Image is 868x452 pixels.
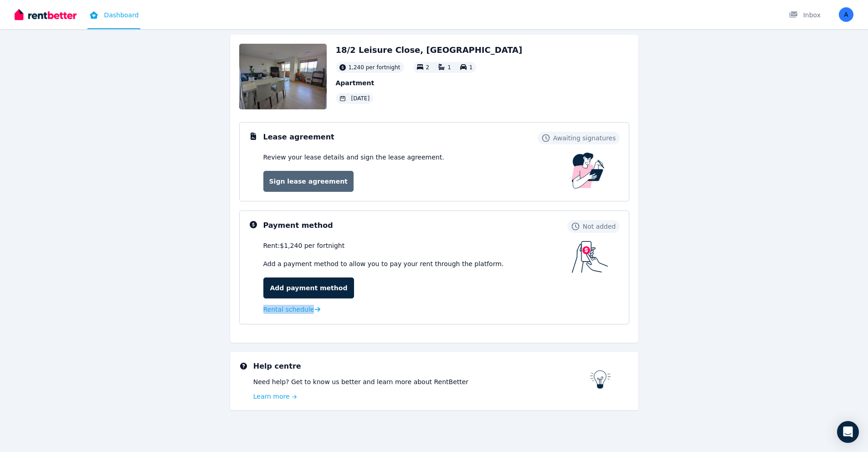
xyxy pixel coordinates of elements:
div: Inbox [789,10,821,20]
p: Add a payment method to allow you to pay your rent through the platform. [263,259,572,268]
a: Sign lease agreement [263,171,354,192]
div: Rent: $1,240 per fortnight [263,241,572,250]
img: Lease Agreement [572,153,605,189]
h3: Lease agreement [263,132,334,143]
a: Add payment method [263,277,354,298]
span: Rental schedule [263,305,314,314]
a: Learn more [253,392,590,401]
span: 2 [426,64,430,71]
span: [DATE] [351,95,370,102]
span: Not added [583,222,616,231]
div: Open Intercom Messenger [837,421,859,443]
h2: 18/2 Leisure Close, [GEOGRAPHIC_DATA] [336,44,523,56]
p: Review your lease details and sign the lease agreement. [263,153,444,162]
img: RentBetter [15,8,77,21]
img: Payment method [572,241,608,273]
img: Property Url [239,44,327,109]
p: Apartment [336,78,523,87]
span: 1 [469,64,473,71]
img: Amrithnath Sreedevi Babu [839,7,853,22]
h3: Help centre [253,361,590,372]
span: 1 [447,64,451,71]
img: RentBetter help centre [590,370,611,389]
span: Awaiting signatures [553,134,616,143]
a: Rental schedule [263,305,321,314]
h3: Payment method [263,220,333,231]
p: Need help? Get to know us better and learn more about RentBetter [253,377,590,386]
span: 1,240 per fortnight [349,64,401,71]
